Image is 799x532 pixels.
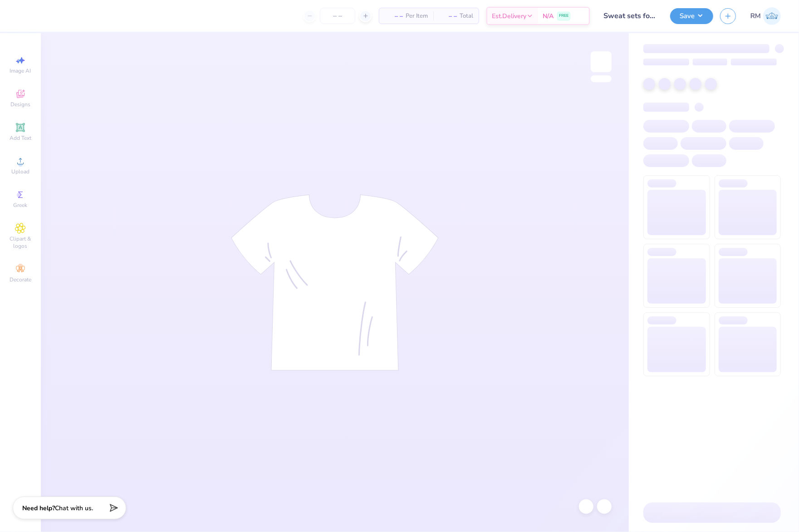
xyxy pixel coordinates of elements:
[55,504,93,512] span: Chat with us.
[10,67,31,74] span: Image AI
[10,101,30,108] span: Designs
[5,235,36,250] span: Clipart & logos
[10,276,31,283] span: Decorate
[670,8,713,24] button: Save
[492,11,526,21] span: Est. Delivery
[543,11,554,21] span: N/A
[559,13,569,19] span: FREE
[14,202,28,209] span: Greek
[22,504,55,512] strong: Need help?
[597,7,663,25] input: Untitled Design
[750,7,781,25] a: RM
[385,11,403,21] span: – –
[10,134,31,142] span: Add Text
[763,7,781,25] img: Ronald Manipon
[320,8,355,24] input: – –
[406,11,428,21] span: Per Item
[460,11,473,21] span: Total
[231,194,439,371] img: tee-skeleton.svg
[11,168,29,175] span: Upload
[439,11,457,21] span: – –
[750,11,761,21] span: RM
